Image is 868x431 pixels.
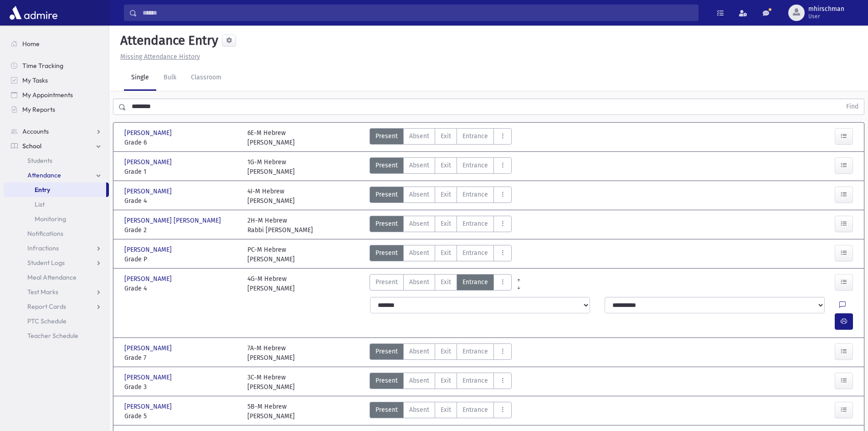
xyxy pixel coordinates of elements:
a: List [4,197,109,212]
div: AttTypes [370,245,512,264]
span: Present [375,131,398,141]
a: Teacher Schedule [4,328,109,343]
a: Students [4,153,109,168]
button: Find [841,99,864,114]
a: Attendance [4,168,109,182]
span: PTC Schedule [27,317,67,325]
span: Time Tracking [22,62,63,70]
span: Entry [35,186,50,194]
div: AttTypes [370,187,512,206]
span: Present [375,376,398,385]
span: Test Marks [27,288,58,296]
span: Grade 5 [124,411,238,421]
span: Home [22,40,40,48]
span: Exit [441,405,451,415]
span: [PERSON_NAME] [124,157,174,167]
div: AttTypes [370,216,512,235]
div: AttTypes [370,402,512,421]
span: Teacher Schedule [27,332,78,340]
span: mhirschman [808,5,844,13]
a: Time Tracking [4,58,109,73]
span: Entrance [462,347,488,356]
span: Entrance [462,248,488,258]
div: PC-M Hebrew [PERSON_NAME] [247,245,295,264]
span: Present [375,248,398,258]
span: Exit [441,277,451,287]
span: Absent [409,161,429,170]
span: Exit [441,347,451,356]
span: Absent [409,190,429,199]
div: 2H-M Hebrew Rabbi [PERSON_NAME] [247,216,313,235]
div: 6E-M Hebrew [PERSON_NAME] [247,128,295,147]
span: [PERSON_NAME] [124,274,174,284]
a: Single [124,65,156,91]
span: Exit [441,190,451,199]
span: Grade 4 [124,284,238,293]
span: Entrance [462,219,488,228]
span: Entrance [462,376,488,385]
span: Grade P [124,254,238,264]
span: Grade 6 [124,138,238,147]
div: 5B-M Hebrew [PERSON_NAME] [247,402,295,421]
div: 4I-M Hebrew [PERSON_NAME] [247,187,295,206]
div: 1G-M Hebrew [PERSON_NAME] [247,157,295,177]
a: Missing Attendance History [117,53,200,61]
a: Student Logs [4,255,109,270]
div: AttTypes [370,157,512,177]
a: Test Marks [4,285,109,299]
span: Infractions [27,244,59,252]
div: 4G-M Hebrew [PERSON_NAME] [247,274,295,293]
span: Present [375,190,398,199]
span: Entrance [462,405,488,415]
span: [PERSON_NAME] [PERSON_NAME] [124,216,223,225]
span: Meal Attendance [27,273,77,281]
span: My Reports [22,105,55,114]
span: List [35,200,45,208]
span: Entrance [462,277,488,287]
span: Present [375,347,398,356]
span: Grade 4 [124,196,238,206]
span: Accounts [22,127,49,135]
a: Classroom [184,65,229,91]
span: Absent [409,405,429,415]
span: Exit [441,131,451,141]
span: My Appointments [22,91,73,99]
a: Bulk [156,65,184,91]
input: Search [137,5,698,21]
span: Grade 3 [124,382,238,392]
span: [PERSON_NAME] [124,402,174,411]
span: Grade 7 [124,353,238,363]
span: Grade 2 [124,225,238,235]
a: Entry [4,182,106,197]
span: Monitoring [35,215,66,223]
a: Monitoring [4,212,109,226]
span: Absent [409,131,429,141]
span: Present [375,219,398,228]
div: 3C-M Hebrew [PERSON_NAME] [247,373,295,392]
span: Absent [409,376,429,385]
a: My Tasks [4,73,109,88]
span: Absent [409,277,429,287]
div: AttTypes [370,128,512,147]
span: My Tasks [22,76,48,84]
span: Absent [409,347,429,356]
span: [PERSON_NAME] [124,343,174,353]
a: Notifications [4,226,109,241]
span: Absent [409,219,429,228]
span: [PERSON_NAME] [124,187,174,196]
span: Absent [409,248,429,258]
div: AttTypes [370,373,512,392]
img: AdmirePro [7,4,60,22]
a: My Appointments [4,88,109,102]
span: Grade 1 [124,167,238,177]
u: Missing Attendance History [120,53,200,61]
a: Meal Attendance [4,270,109,285]
span: Present [375,277,398,287]
span: Exit [441,219,451,228]
a: Home [4,36,109,51]
span: Report Cards [27,302,66,311]
span: Exit [441,161,451,170]
span: Entrance [462,131,488,141]
span: Entrance [462,190,488,199]
a: PTC Schedule [4,314,109,328]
